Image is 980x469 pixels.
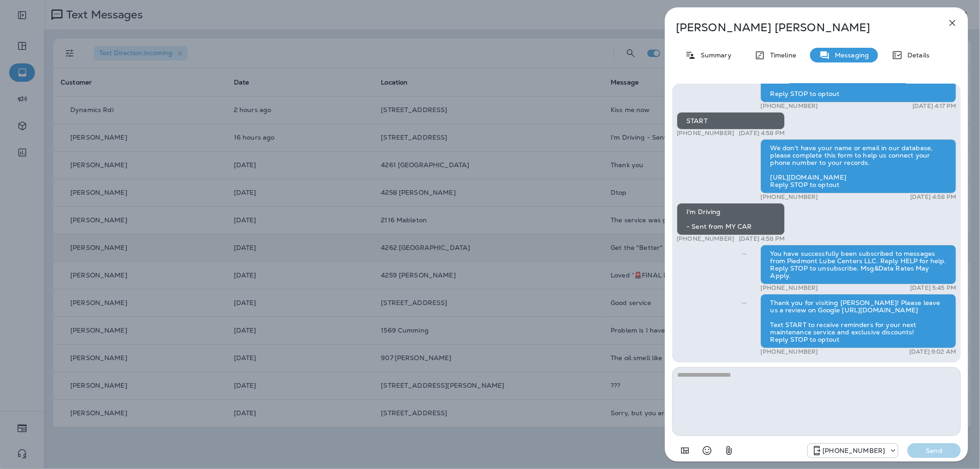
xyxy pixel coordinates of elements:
p: [DATE] 5:45 PM [910,284,956,292]
span: Sent [742,298,747,306]
div: Thank you for visiting [PERSON_NAME]! Please leave us a review on Google [URL][DOMAIN_NAME] Text ... [760,294,956,348]
p: [DATE] 4:58 PM [739,130,785,137]
p: Timeline [765,51,796,59]
p: Summary [696,51,731,59]
button: Add in a premade template [676,441,694,460]
p: [PHONE_NUMBER] [760,102,818,110]
div: We don't have your name or email in our database, please complete this form to help us connect yo... [760,139,956,193]
p: [PERSON_NAME] [PERSON_NAME] [676,21,927,34]
p: [PHONE_NUMBER] [760,348,818,356]
div: START [677,112,785,130]
p: [PHONE_NUMBER] [677,235,734,243]
button: Select an emoji [698,441,716,460]
p: [DATE] 9:02 AM [909,348,956,356]
p: Messaging [830,51,869,59]
p: [PHONE_NUMBER] [760,284,818,292]
p: [DATE] 4:58 PM [910,193,956,201]
p: [PHONE_NUMBER] [677,130,734,137]
div: I'm Driving - Sent from MY CAR [677,203,785,235]
p: [PHONE_NUMBER] [760,193,818,201]
p: [DATE] 4:58 PM [739,235,785,243]
p: Details [903,51,929,59]
span: Sent [742,249,747,257]
p: [PHONE_NUMBER] [822,447,885,454]
p: [DATE] 4:17 PM [912,102,956,110]
div: +1 (470) 480-0229 [808,445,898,456]
div: You have successfully been subscribed to messages from Piedmont Lube Centers LLC. Reply HELP for ... [760,245,956,284]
